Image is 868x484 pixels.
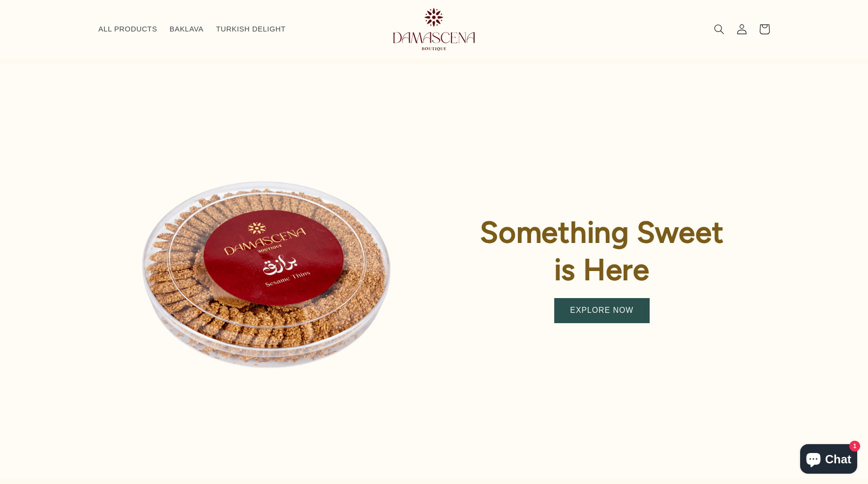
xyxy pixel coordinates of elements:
[393,8,475,51] img: Damascena Boutique
[210,18,292,40] a: TURKISH DELIGHT
[98,25,157,34] span: ALL PRODUCTS
[170,25,204,34] span: BAKLAVA
[376,4,492,54] a: Damascena Boutique
[555,299,649,323] a: EXPLORE NOW
[216,25,286,34] span: TURKISH DELIGHT
[797,444,860,476] inbox-online-store-chat: Shopify online store chat
[480,214,723,287] strong: Something Sweet is Here
[163,18,210,40] a: BAKLAVA
[708,18,730,40] summary: Search
[92,18,163,40] a: ALL PRODUCTS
